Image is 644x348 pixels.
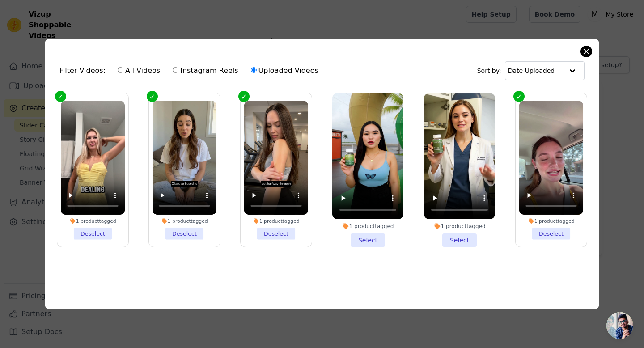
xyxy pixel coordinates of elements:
div: 1 product tagged [332,223,403,230]
label: Instagram Reels [172,65,238,76]
button: Close modal [581,46,592,57]
div: 1 product tagged [244,218,308,224]
div: 1 product tagged [424,223,495,230]
div: 1 product tagged [519,218,583,224]
div: 1 product tagged [153,218,216,224]
label: Uploaded Videos [250,65,319,76]
div: Sort by: [477,61,585,80]
label: All Videos [117,65,161,76]
div: Open chat [606,312,633,339]
div: Filter Videos: [59,60,323,81]
div: 1 product tagged [61,218,125,224]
